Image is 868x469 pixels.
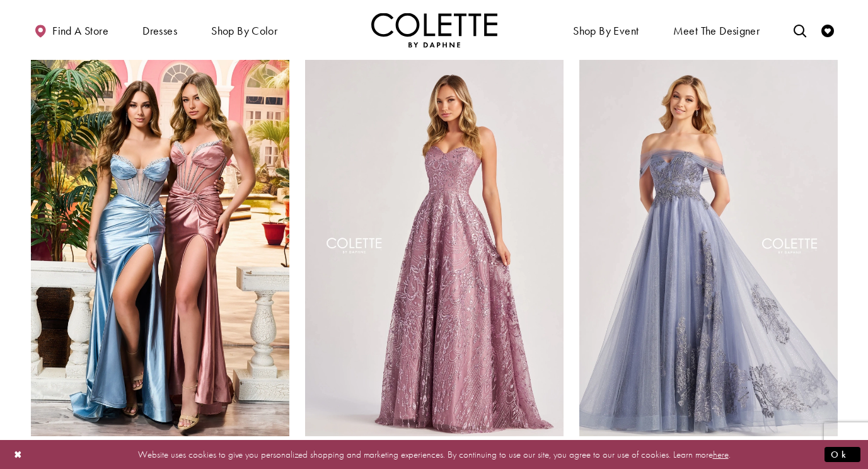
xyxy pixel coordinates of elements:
[825,446,860,462] button: Submit Dialog
[52,25,108,37] span: Find a store
[211,25,277,37] span: Shop by color
[670,13,763,47] a: Meet the designer
[713,448,729,460] a: here
[208,13,281,47] span: Shop by color
[573,25,639,37] span: Shop By Event
[790,13,809,47] a: Toggle search
[371,13,497,47] a: Visit Home Page
[371,13,497,47] img: Colette by Daphne
[579,60,838,436] a: Visit Colette by Daphne Style No. CL8640 Page
[570,13,642,47] span: Shop By Event
[673,25,760,37] span: Meet the designer
[91,446,777,463] p: Website uses cookies to give you personalized shopping and marketing experiences. By continuing t...
[139,13,180,47] span: Dresses
[305,60,564,436] a: Visit Colette by Daphne Style No. CL8625 Page
[31,13,112,47] a: Find a store
[8,443,29,465] button: Close Dialog
[31,60,289,436] a: Visit Colette by Daphne Style No. CL8560 Page
[142,25,177,37] span: Dresses
[818,13,837,47] a: Check Wishlist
